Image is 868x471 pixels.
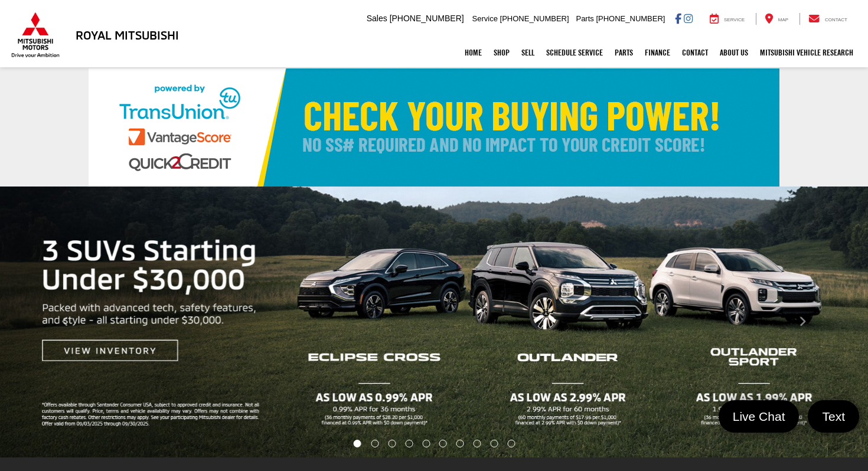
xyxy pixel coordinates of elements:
span: [PHONE_NUMBER] [500,14,569,23]
span: [PHONE_NUMBER] [596,14,665,23]
a: Live Chat [719,400,800,433]
span: Text [816,408,851,424]
a: Contact [676,38,714,67]
span: Service [472,14,498,23]
span: [PHONE_NUMBER] [390,14,464,23]
a: Sell [515,38,540,67]
a: Map [756,13,797,25]
img: Check Your Buying Power [89,68,779,187]
li: Go to slide number 2. [371,440,378,447]
li: Go to slide number 8. [474,440,481,447]
a: Facebook: Click to visit our Facebook page [675,14,681,23]
span: Map [778,17,788,22]
span: Service [724,17,745,22]
li: Go to slide number 5. [422,440,430,447]
a: Text [808,400,859,433]
span: Contact [825,17,847,22]
span: Live Chat [727,408,791,424]
a: Contact [800,13,856,25]
li: Go to slide number 3. [388,440,396,447]
li: Go to slide number 4. [405,440,413,447]
a: Mitsubishi Vehicle Research [754,38,859,67]
li: Go to slide number 9. [491,440,498,447]
span: Parts [576,14,593,23]
span: Sales [367,14,387,23]
a: Parts: Opens in a new tab [609,38,639,67]
h3: Royal Mitsubishi [76,28,179,41]
li: Go to slide number 6. [439,440,447,447]
a: Instagram: Click to visit our Instagram page [684,14,693,23]
a: Home [459,38,488,67]
a: Service [701,13,753,25]
a: About Us [714,38,754,67]
a: Schedule Service: Opens in a new tab [540,38,609,67]
li: Go to slide number 10. [508,440,515,447]
img: Mitsubishi [9,12,62,58]
a: Finance [639,38,676,67]
li: Go to slide number 7. [456,440,464,447]
a: Shop [488,38,515,67]
li: Go to slide number 1. [353,440,361,447]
